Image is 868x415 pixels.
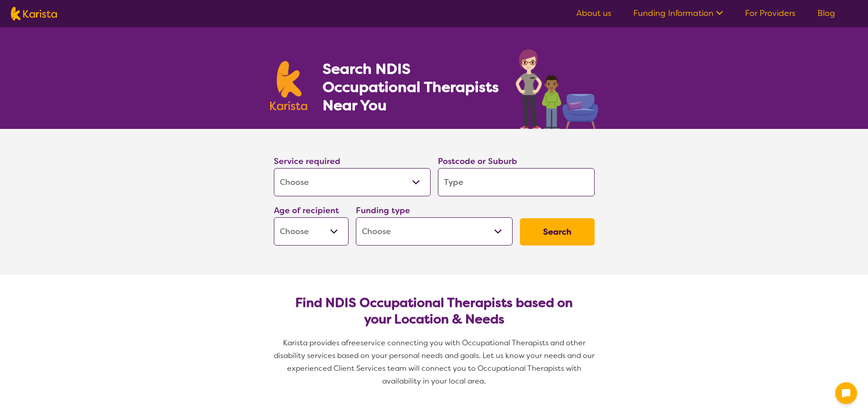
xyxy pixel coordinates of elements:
[516,49,598,129] img: occupational-therapy
[520,218,595,246] button: Search
[283,338,346,348] span: Karista provides a
[281,295,587,328] h2: Find NDIS Occupational Therapists based on your Location & Needs
[274,205,339,216] label: Age of recipient
[438,156,517,167] label: Postcode or Suburb
[576,8,611,19] a: About us
[270,61,308,110] img: Karista logo
[11,7,57,20] img: Karista logo
[633,8,723,19] a: Funding Information
[274,338,596,386] span: service connecting you with Occupational Therapists and other disability services based on your p...
[438,168,595,196] input: Type
[745,8,796,19] a: For Providers
[274,156,340,167] label: Service required
[817,8,835,19] a: Blog
[356,205,410,216] label: Funding type
[346,338,360,348] span: free
[323,60,500,114] h1: Search NDIS Occupational Therapists Near You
